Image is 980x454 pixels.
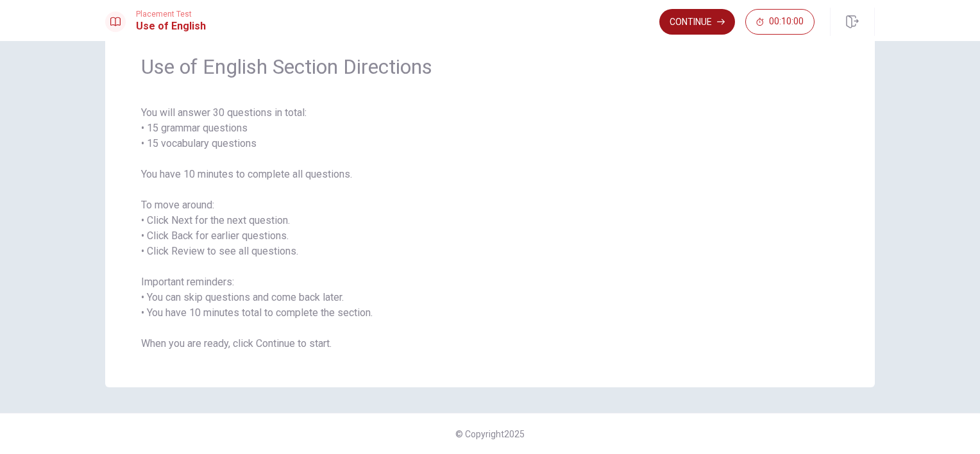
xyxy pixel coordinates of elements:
[136,10,206,19] span: Placement Test
[455,429,525,439] span: © Copyright 2025
[141,105,839,351] span: You will answer 30 questions in total: • 15 grammar questions • 15 vocabulary questions You have ...
[141,54,839,80] span: Use of English Section Directions
[745,9,815,35] button: 00:10:00
[769,17,804,27] span: 00:10:00
[659,9,735,35] button: Continue
[136,19,206,34] h1: Use of English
